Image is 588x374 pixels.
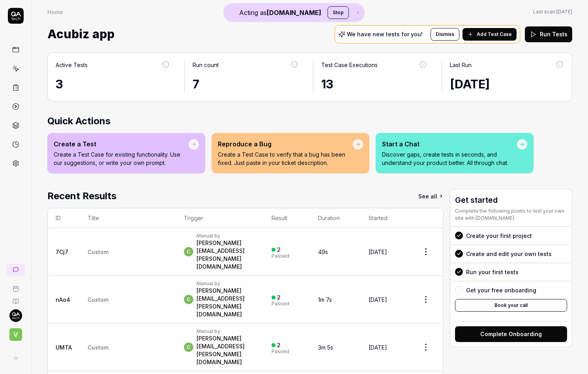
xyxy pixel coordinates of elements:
span: Acubiz app [47,24,114,45]
time: 49s [318,249,328,255]
th: Title [80,208,176,228]
span: Custom [88,296,109,303]
div: Passed [272,349,289,354]
time: [DATE] [369,344,387,351]
span: Custom [88,249,109,255]
time: [DATE] [369,249,387,255]
span: Last scan: [533,8,572,15]
time: [DATE] [369,296,387,303]
a: See all [418,189,444,203]
div: Create a Test [54,139,189,149]
button: Stop [328,6,349,19]
div: 2 [277,294,281,301]
th: Result [264,208,310,228]
a: 7Cj7 [56,249,68,255]
div: [PERSON_NAME][EMAIL_ADDRESS][PERSON_NAME][DOMAIN_NAME] [197,287,256,318]
img: 7ccf6c19-61ad-4a6c-8811-018b02a1b829.jpg [9,309,22,322]
span: Custom [88,344,109,351]
th: Duration [310,208,361,228]
time: 3m 5s [318,344,333,351]
button: Complete Onboarding [455,326,567,342]
h2: Recent Results [47,189,116,203]
p: Discover gaps, create tests in seconds, and understand your product better. All through chat. [382,150,517,167]
a: nAo4 [56,296,70,303]
div: Run your first tests [466,268,519,276]
div: [PERSON_NAME][EMAIL_ADDRESS][PERSON_NAME][DOMAIN_NAME] [197,335,256,366]
div: Test Case Executions [321,61,378,69]
time: 1m 7s [318,296,332,303]
div: [PERSON_NAME][EMAIL_ADDRESS][PERSON_NAME][DOMAIN_NAME] [197,239,256,271]
div: 7 [193,75,299,93]
button: Book your call [455,299,567,312]
div: Reproduce a Bug [218,139,353,149]
p: We have new tests for you! [347,32,423,37]
a: Documentation [3,292,28,305]
h2: Quick Actions [47,114,572,128]
p: Create a Test Case to verify that a bug has been fixed. Just paste in your ticket description. [218,150,353,167]
span: c [184,247,193,256]
time: [DATE] [450,77,490,91]
div: 2 [277,246,281,253]
div: 13 [321,75,427,93]
p: Create a Test Case for existing functionality. Use our suggestions, or write your own prompt. [54,150,189,167]
button: V [3,322,28,342]
div: Passed [272,254,289,258]
div: Run count [193,61,219,69]
th: Started [361,208,408,228]
span: Add Test Case [477,31,512,38]
a: New conversation [6,264,25,276]
span: c [184,342,193,352]
div: Last Run [450,61,472,69]
button: Last scan:[DATE] [533,8,572,15]
div: Passed [272,301,289,306]
div: Manual by [197,328,256,335]
div: Manual by [197,280,256,287]
th: Trigger [176,208,264,228]
button: Dismiss [431,28,459,41]
div: Create your first project [466,232,532,240]
th: ID [48,208,80,228]
button: Run Tests [525,26,572,42]
div: Complete the following points to test your own site with [DOMAIN_NAME] [455,208,567,222]
button: Add Test Case [463,28,517,41]
h3: Get started [455,194,567,206]
time: [DATE] [556,9,572,15]
div: 3 [56,75,170,93]
div: Manual by [197,233,256,239]
div: Create and edit your own tests [466,250,552,258]
div: 2 [277,342,281,349]
a: Book a call with us [3,279,28,292]
div: Start a Chat [382,139,517,149]
div: Active Tests [56,61,88,69]
div: Get your free onboarding [466,286,536,294]
div: Home [47,8,63,16]
span: V [9,328,22,341]
span: c [184,295,193,304]
a: UMTA [56,344,72,351]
